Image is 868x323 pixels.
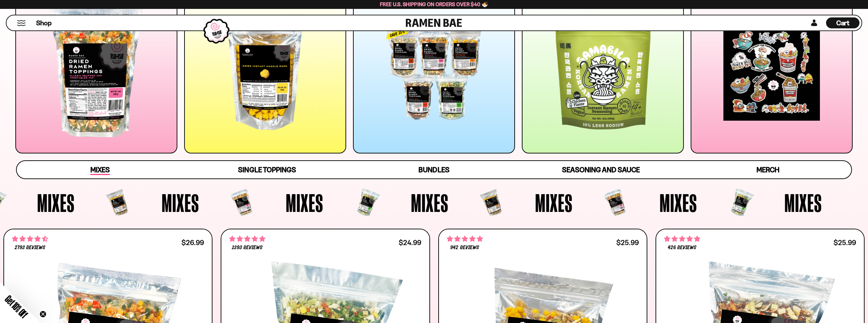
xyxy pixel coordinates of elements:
button: Mobile Menu Trigger [17,20,26,26]
span: Single Toppings [238,165,296,174]
a: Single Toppings [183,161,350,178]
a: Bundles [351,161,517,178]
span: Bundles [418,165,449,174]
a: Shop [36,17,52,28]
span: Mixes [286,190,323,215]
span: Merch [756,165,779,174]
a: Merch [685,161,851,178]
span: Mixes [162,190,199,215]
div: $26.99 [181,239,204,246]
span: Mixes [37,190,75,215]
span: Mixes [784,190,822,215]
span: Mixes [535,190,573,215]
span: 2793 reviews [15,245,45,251]
span: Cart [836,19,850,27]
span: 426 reviews [668,245,696,251]
button: Close teaser [40,311,46,318]
span: Mixes [90,165,110,175]
a: Mixes [17,161,183,178]
span: 4.75 stars [447,234,483,243]
span: 4.68 stars [12,234,48,243]
span: 4.76 stars [229,234,265,243]
span: 942 reviews [450,245,479,251]
span: Mixes [411,190,448,215]
a: Seasoning and Sauce [517,161,684,178]
span: 1393 reviews [232,245,263,251]
span: Seasoning and Sauce [562,165,639,174]
span: Shop [36,18,52,28]
a: Cart [826,15,859,30]
span: Free U.S. Shipping on Orders over $40 🍜 [380,1,488,8]
span: 4.76 stars [664,234,700,243]
div: $25.99 [834,239,856,246]
div: $24.99 [399,239,421,246]
span: Mixes [660,190,697,215]
span: Get 10% Off [3,293,30,320]
div: $25.99 [616,239,639,246]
